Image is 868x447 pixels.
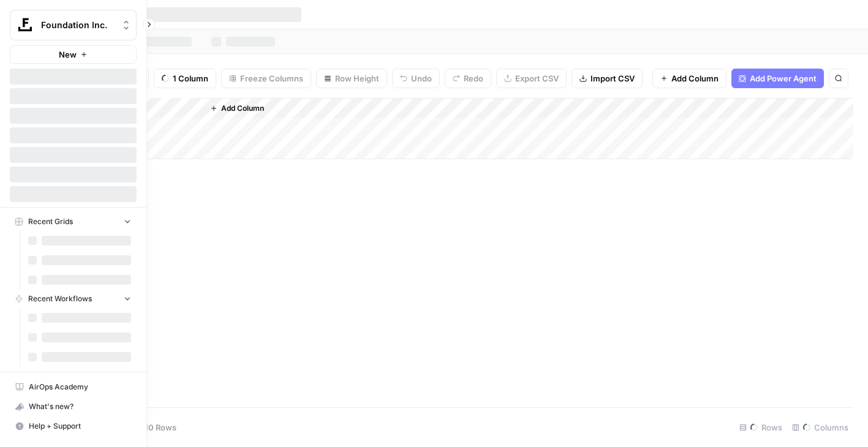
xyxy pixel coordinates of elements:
[392,69,440,88] button: Undo
[496,69,567,88] button: Export CSV
[731,69,824,88] button: Add Power Agent
[28,216,73,227] span: Recent Grids
[734,418,787,437] div: Rows
[14,14,36,36] img: Foundation Inc. Logo
[572,69,643,88] button: Import CSV
[10,212,137,231] button: Recent Grids
[10,377,137,397] a: AirOps Academy
[591,72,635,85] span: Import CSV
[10,416,137,436] button: Help + Support
[10,397,137,416] button: What's new?
[335,72,379,85] span: Row Height
[10,45,137,64] button: New
[445,69,491,88] button: Redo
[652,69,726,88] button: Add Column
[240,72,303,85] span: Freeze Columns
[29,421,131,432] span: Help + Support
[28,293,92,304] span: Recent Workflows
[59,48,77,61] span: New
[127,421,176,434] span: Add 10 Rows
[221,103,264,114] span: Add Column
[205,100,269,116] button: Add Column
[411,72,432,85] span: Undo
[173,72,208,85] span: 1 Column
[10,397,136,416] div: What's new?
[671,72,719,85] span: Add Column
[787,418,853,437] div: Columns
[10,290,137,308] button: Recent Workflows
[10,10,137,40] button: Workspace: Foundation Inc.
[29,381,131,393] span: AirOps Academy
[464,72,483,85] span: Redo
[750,72,817,85] span: Add Power Agent
[515,72,559,85] span: Export CSV
[41,19,115,31] span: Foundation Inc.
[316,69,387,88] button: Row Height
[221,69,311,88] button: Freeze Columns
[154,69,216,88] button: 1 Column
